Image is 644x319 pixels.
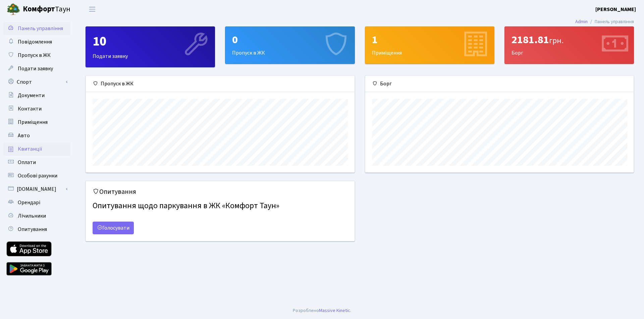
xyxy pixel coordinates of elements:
a: Лічильники [3,209,70,223]
a: 1Приміщення [365,26,494,64]
span: Лічильники [18,212,46,220]
div: Пропуск в ЖК [86,76,355,92]
a: Оплати [3,156,70,169]
button: Переключити навігацію [84,4,101,15]
a: Орендарі [3,196,70,209]
div: Подати заявку [86,27,215,67]
a: Опитування [3,223,70,236]
a: Admin [575,18,588,25]
div: Борг [365,76,634,92]
a: Повідомлення [3,35,70,49]
a: 10Подати заявку [86,26,215,67]
a: Подати заявку [3,62,70,75]
span: Повідомлення [18,38,52,46]
span: Орендарі [18,199,40,206]
a: 0Пропуск в ЖК [225,26,355,64]
span: Квитанції [18,145,42,153]
b: [PERSON_NAME] [595,6,636,13]
a: Приміщення [3,115,70,129]
span: Оплати [18,159,36,166]
div: 0 [232,33,347,46]
span: грн. [549,35,563,47]
span: Панель управління [18,25,63,32]
a: Контакти [3,102,70,115]
span: Таун [23,4,70,15]
a: Голосувати [93,222,134,234]
a: Особові рахунки [3,169,70,182]
div: Приміщення [365,27,494,64]
a: Панель управління [3,22,70,35]
a: Документи [3,89,70,102]
nav: breadcrumb [565,15,644,29]
a: Massive Kinetic [319,307,350,314]
a: Авто [3,129,70,142]
div: . [293,307,351,314]
span: Контакти [18,105,42,112]
a: [PERSON_NAME] [595,5,636,13]
a: Квитанції [3,142,70,156]
b: Комфорт [23,4,55,14]
div: 1 [372,33,487,46]
span: Приміщення [18,118,48,126]
h4: Опитування щодо паркування в ЖК «Комфорт Таун» [93,198,348,214]
div: 10 [93,33,208,50]
a: Пропуск в ЖК [3,49,70,62]
a: Розроблено [293,307,319,314]
h5: Опитування [93,188,348,196]
span: Особові рахунки [18,172,57,179]
div: 2181.81 [512,33,627,46]
a: Спорт [3,75,70,89]
a: [DOMAIN_NAME] [3,182,70,196]
span: Опитування [18,226,47,233]
li: Панель управління [588,18,634,25]
span: Подати заявку [18,65,53,72]
div: Борг [505,27,634,64]
span: Пропуск в ЖК [18,52,51,59]
span: Документи [18,92,45,99]
img: logo.png [7,3,20,16]
div: Пропуск в ЖК [225,27,354,64]
span: Авто [18,132,30,139]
